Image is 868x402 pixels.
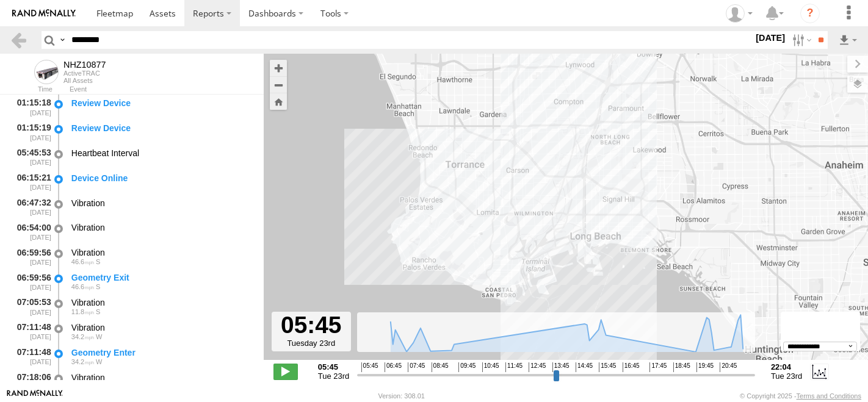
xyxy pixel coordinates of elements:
label: Search Query [57,31,67,49]
strong: 05:45 [318,362,349,371]
div: 01:15:18 [DATE] [10,96,52,118]
span: 34.2 [71,333,94,340]
span: 14:45 [576,362,593,372]
div: Vibration [71,322,252,333]
span: 17:45 [649,362,667,372]
span: Heading: 190 [96,308,100,315]
a: Visit our Website [7,390,63,402]
span: Tue 23rd Sep 2025 [771,371,802,381]
span: Heading: 197 [96,283,100,290]
strong: 22:04 [771,362,802,371]
div: Version: 308.01 [378,392,425,400]
div: Review Device [71,123,252,134]
span: Heading: 248 [96,333,102,340]
label: [DATE] [753,31,787,45]
span: 11:45 [505,362,523,372]
div: 07:11:48 [DATE] [10,320,52,343]
a: Back to previous Page [10,31,27,49]
button: Zoom Home [270,93,287,110]
span: 18:45 [673,362,690,372]
div: Event [70,87,264,93]
div: Vibration [71,247,252,258]
button: Zoom out [270,76,287,93]
span: 10:45 [482,362,499,372]
div: Vibration [71,297,252,308]
span: 15:45 [599,362,616,372]
div: 01:15:19 [DATE] [10,121,52,143]
span: 11.8 [71,308,94,315]
div: Vibration [71,372,252,383]
span: 46.6 [71,283,94,290]
div: NHZ10877 - View Asset History [63,60,106,70]
img: rand-logo.svg [12,9,76,18]
span: 20:45 [720,362,737,372]
label: Play/Stop [273,364,298,379]
div: Geometry Exit [71,272,252,283]
div: 06:59:56 [DATE] [10,245,52,268]
div: Vibration [71,222,252,233]
div: 05:45:53 [DATE] [10,146,52,168]
div: 06:47:32 [DATE] [10,196,52,218]
div: Device Online [71,173,252,184]
i: ? [800,4,820,23]
span: 13:45 [552,362,570,372]
div: Zulema McIntosch [722,4,757,23]
div: Heartbeat Interval [71,148,252,159]
span: 08:45 [432,362,449,372]
span: 19:45 [696,362,714,372]
div: © Copyright 2025 - [740,392,861,400]
div: 06:59:56 [DATE] [10,270,52,293]
div: 07:18:06 [DATE] [10,370,52,393]
div: Geometry Enter [71,347,252,358]
div: 06:15:21 [DATE] [10,171,52,193]
span: 09:45 [458,362,476,372]
span: 16:45 [623,362,640,372]
span: 34.2 [71,358,94,365]
span: 06:45 [385,362,402,372]
label: Search Filter Options [787,31,814,49]
a: Terms and Conditions [797,392,861,400]
span: Heading: 248 [96,358,102,365]
div: ActiveTRAC [63,70,106,77]
span: 12:45 [529,362,546,372]
div: All Assets [63,77,106,84]
span: Tue 23rd Sep 2025 [318,371,349,381]
label: Export results as... [837,31,858,49]
div: 07:05:53 [DATE] [10,295,52,318]
span: Heading: 197 [96,258,100,265]
div: Vibration [71,198,252,209]
button: Zoom in [270,60,287,76]
span: 46.6 [71,258,94,265]
span: 05:45 [361,362,378,372]
div: Review Device [71,98,252,109]
div: 07:11:48 [DATE] [10,345,52,368]
div: Time [10,87,52,93]
span: 07:45 [408,362,425,372]
div: 06:54:00 [DATE] [10,221,52,243]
